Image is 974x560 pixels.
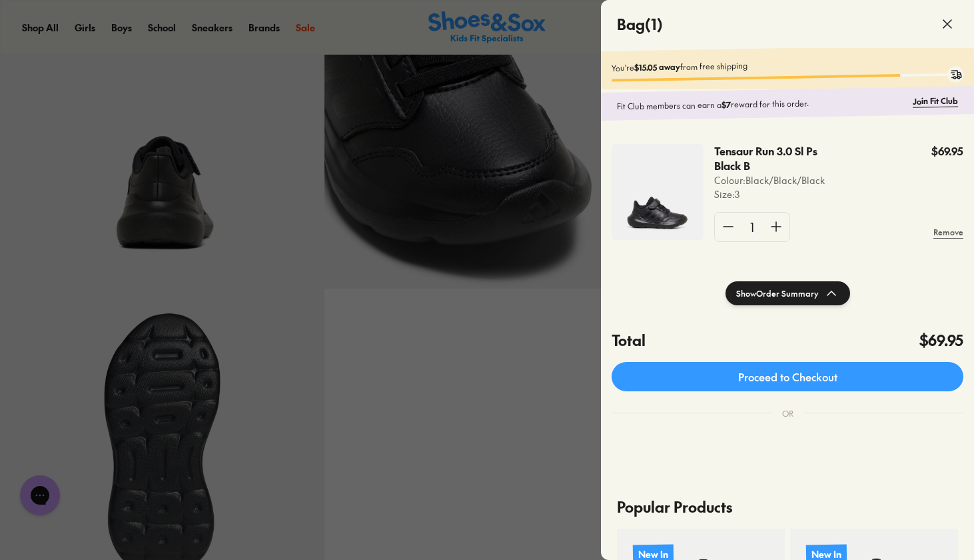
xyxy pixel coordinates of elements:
h4: Total [612,329,646,351]
p: You're from free shipping [612,55,963,73]
p: Popular Products [617,485,958,529]
h4: Bag ( 1 ) [617,13,663,35]
b: $15.05 away [634,61,680,73]
p: Size : 3 [714,187,856,201]
h4: $69.95 [919,329,963,351]
img: 4-525144_277fd4b8-5105-4dfa-a5b1-84b3bdbe4647.jpg [612,144,704,240]
p: $69.95 [931,144,963,159]
iframe: PayPal-paypal [612,446,963,482]
p: Tensaur Run 3.0 Sl Ps Black B [714,144,827,173]
div: OR [771,397,804,430]
button: ShowOrder Summary [726,281,850,305]
a: Join Fit Club [913,95,958,107]
button: Open gorgias live chat [7,5,47,45]
a: Proceed to Checkout [612,362,963,391]
p: Colour: Black/Black/Black [714,173,856,187]
p: Fit Club members can earn a reward for this order. [617,95,907,113]
b: $7 [722,99,731,109]
div: 1 [741,213,763,241]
